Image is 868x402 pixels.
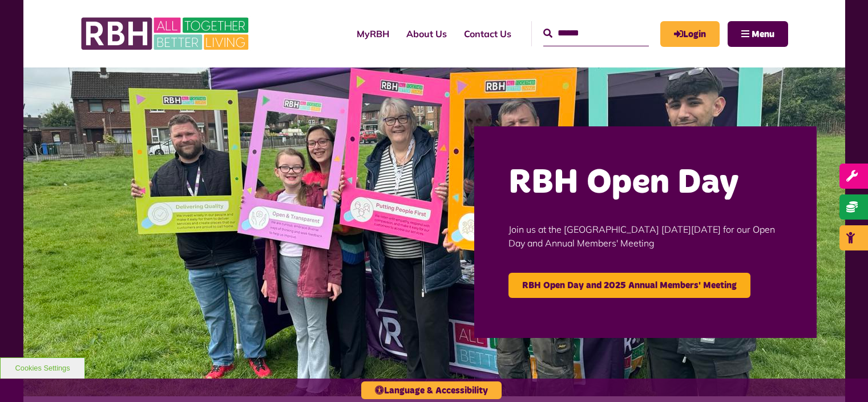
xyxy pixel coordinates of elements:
[728,21,788,47] button: Navigation
[361,381,502,399] button: Language & Accessibility
[23,67,845,396] img: Image (22)
[508,273,750,298] a: RBH Open Day and 2025 Annual Members' Meeting
[508,205,782,267] p: Join us at the [GEOGRAPHIC_DATA] [DATE][DATE] for our Open Day and Annual Members' Meeting
[80,11,252,56] img: RBH
[752,30,774,39] span: Menu
[817,351,868,402] iframe: Netcall Web Assistant for live chat
[398,18,455,49] a: About Us
[508,161,782,205] h2: RBH Open Day
[660,21,720,47] a: MyRBH
[348,18,398,49] a: MyRBH
[455,18,520,49] a: Contact Us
